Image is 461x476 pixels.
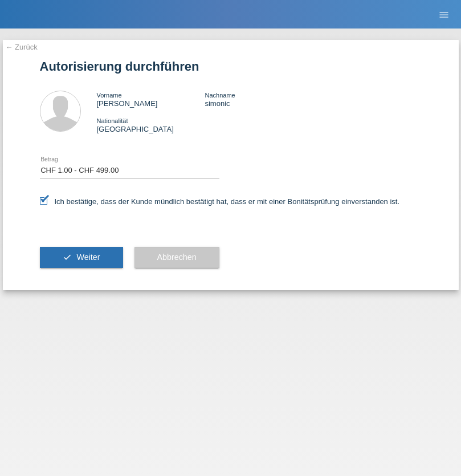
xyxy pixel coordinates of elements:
[6,43,38,51] a: ← Zurück
[205,92,235,99] span: Nachname
[134,247,219,268] button: Abbrechen
[97,117,128,124] span: Nationalität
[40,59,422,74] h1: Autorisierung durchführen
[63,253,72,262] i: check
[438,9,450,21] i: menu
[97,92,122,99] span: Vorname
[205,91,313,108] div: simonic
[97,91,205,108] div: [PERSON_NAME]
[76,253,100,262] span: Weiter
[433,11,455,18] a: menu
[40,197,400,206] label: Ich bestätige, dass der Kunde mündlich bestätigt hat, dass er mit einer Bonitätsprüfung einversta...
[40,247,123,268] button: check Weiter
[157,253,197,262] span: Abbrechen
[97,116,205,133] div: [GEOGRAPHIC_DATA]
